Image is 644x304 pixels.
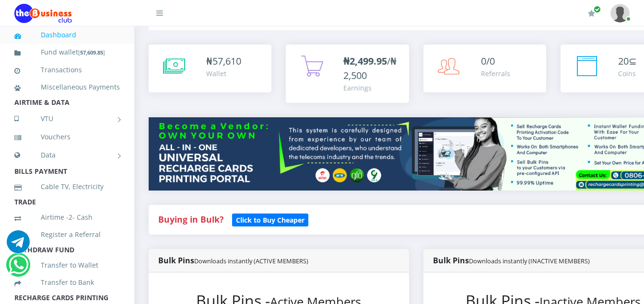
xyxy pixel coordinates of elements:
[14,206,120,228] a: Airtime -2- Cash
[212,55,241,68] span: 57,610
[149,45,271,92] a: ₦57,610 Wallet
[423,45,546,92] a: 0/0 Referrals
[14,271,120,293] a: Transfer to Bank
[158,214,223,225] strong: Buying in Bulk?
[236,215,304,225] b: Click to Buy Cheaper
[206,68,241,79] div: Wallet
[14,24,120,46] a: Dashboard
[14,224,120,246] a: Register a Referral
[618,54,637,68] div: ⊆
[481,68,510,79] div: Referrals
[14,76,120,98] a: Miscellaneous Payments
[14,254,120,276] a: Transfer to Wallet
[7,237,30,253] a: Chat for support
[343,83,399,93] div: Earnings
[618,55,629,68] span: 20
[343,55,387,68] b: ₦2,499.95
[594,6,601,13] span: Renew/Upgrade Subscription
[14,143,120,167] a: Data
[194,257,308,265] small: Downloads instantly (ACTIVE MEMBERS)
[80,49,103,56] b: 57,609.85
[9,260,28,276] a: Chat for support
[78,49,105,56] small: [ ]
[14,107,120,131] a: VTU
[14,4,72,23] img: Logo
[343,55,397,82] span: /₦2,500
[14,126,120,148] a: Vouchers
[618,68,637,79] div: Coins
[469,257,590,265] small: Downloads instantly (INACTIVE MEMBERS)
[232,214,308,225] a: Click to Buy Cheaper
[610,4,630,23] img: User
[14,41,120,64] a: Fund wallet[57,609.85]
[481,55,495,68] span: 0/0
[433,255,590,266] strong: Bulk Pins
[588,10,595,17] i: Renew/Upgrade Subscription
[286,45,409,103] a: ₦2,499.95/₦2,500 Earnings
[158,255,308,266] strong: Bulk Pins
[14,176,120,198] a: Cable TV, Electricity
[206,54,241,68] div: ₦
[14,59,120,81] a: Transactions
